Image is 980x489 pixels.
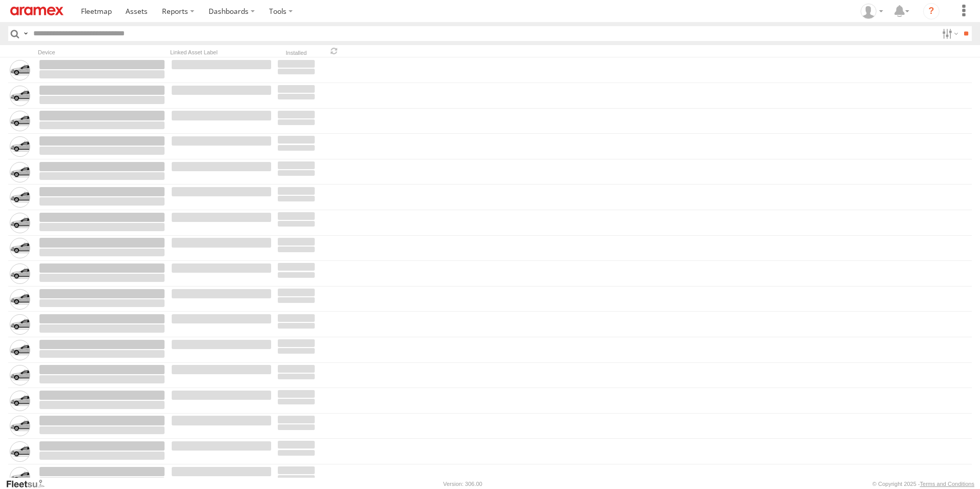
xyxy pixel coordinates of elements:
div: Device [38,49,166,56]
img: aramex-logo.svg [10,7,64,15]
label: Search Filter Options [938,26,960,41]
div: Installed [277,51,316,56]
div: Version: 306.00 [443,481,482,487]
span: Refresh [328,46,340,56]
div: © Copyright 2025 - [872,481,974,487]
a: Visit our Website [6,479,53,489]
i: ? [923,3,940,19]
label: Search Query [22,26,30,41]
a: Terms and Conditions [920,481,974,487]
div: Mohammed Fahim [857,4,887,19]
div: Linked Asset Label [170,49,273,56]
